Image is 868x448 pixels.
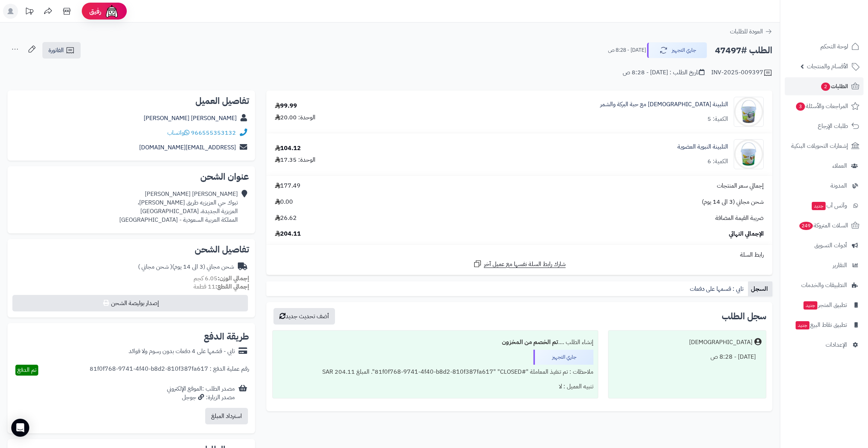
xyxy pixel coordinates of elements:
span: تطبيق نقاط البيع [795,320,847,330]
a: الطلبات2 [785,77,863,95]
a: 966555353132 [191,128,236,137]
span: 26.62 [275,214,297,222]
span: العودة للطلبات [730,27,763,36]
a: تطبيق المتجرجديد [785,296,863,314]
span: المدونة [830,180,847,191]
span: المراجعات والأسئلة [795,101,848,111]
div: INV-2025-009397 [711,68,772,77]
h2: تفاصيل الشحن [14,245,249,254]
div: 104.12 [275,144,301,153]
a: المراجعات والأسئلة3 [785,97,863,115]
div: الكمية: 6 [707,157,728,166]
span: أدوات التسويق [814,240,847,251]
span: 249 [799,221,813,230]
small: 11 قطعة [194,282,249,291]
a: واتساب [167,128,189,137]
div: تاريخ الطلب : [DATE] - 8:28 ص [623,68,704,77]
span: رفيق [89,7,101,16]
div: ملاحظات : تم تنفيذ المعاملة "#81f0f768-9741-4f40-b8d2-810f387fa617" "CLOSED". المبلغ 204.11 SAR [277,365,593,379]
button: جاري التجهيز [647,42,707,58]
div: [PERSON_NAME] [PERSON_NAME] تبوك حي العزيزيه طريق [PERSON_NAME]، العزيزية الجديدة، [GEOGRAPHIC_DA... [119,190,238,224]
span: 0.00 [275,198,293,206]
div: الكمية: 5 [707,115,728,123]
span: الطلبات [820,81,848,92]
div: الوحدة: 20.00 [275,113,315,122]
a: العودة للطلبات [730,27,772,36]
div: مصدر الزيارة: جوجل [167,393,235,402]
a: شارك رابط السلة نفسها مع عميل آخر [473,259,566,269]
a: تابي : قسمها على دفعات [687,281,748,296]
h2: عنوان الشحن [14,172,249,181]
a: السلات المتروكة249 [785,216,863,235]
div: [DEMOGRAPHIC_DATA] [689,338,752,347]
a: وآتس آبجديد [785,197,863,215]
div: Open Intercom Messenger [11,419,29,437]
img: 1700931718-Talbinah%20Original-90x90.jpg [734,139,763,169]
span: 3 [796,102,805,111]
a: التقارير [785,256,863,274]
strong: إجمالي الوزن: [218,274,249,283]
div: تابي - قسّمها على 4 دفعات بدون رسوم ولا فوائد [129,347,235,356]
a: تطبيق نقاط البيعجديد [785,316,863,334]
span: جديد [803,301,817,310]
span: شحن مجاني (3 الى 14 يوم) [702,198,764,206]
b: تم الخصم من المخزون [502,338,558,347]
a: [PERSON_NAME] [PERSON_NAME] [144,114,237,123]
small: [DATE] - 8:28 ص [608,47,646,54]
span: السلات المتروكة [799,220,848,231]
span: 2 [821,82,830,91]
span: ضريبة القيمة المضافة [715,214,764,222]
div: رقم عملية الدفع : 81f0f768-9741-4f40-b8d2-810f387fa617 [90,365,249,376]
span: طلبات الإرجاع [818,121,848,131]
span: لوحة التحكم [820,41,848,52]
span: 204.11 [275,230,301,238]
a: التطبيقات والخدمات [785,276,863,294]
div: مصدر الطلب :الموقع الإلكتروني [167,385,235,402]
span: إشعارات التحويلات البنكية [791,141,848,151]
a: أدوات التسويق [785,236,863,254]
div: شحن مجاني (3 الى 14 يوم) [138,263,234,271]
a: [EMAIL_ADDRESS][DOMAIN_NAME] [139,143,236,152]
a: الفاتورة [42,42,81,59]
a: التلبينة [DEMOGRAPHIC_DATA] مع حبة البركة والشمر [600,100,728,109]
span: وآتس آب [811,200,847,211]
a: إشعارات التحويلات البنكية [785,137,863,155]
span: التقارير [833,260,847,271]
img: ai-face.png [104,4,119,19]
button: استرداد المبلغ [205,408,248,424]
h2: تفاصيل العميل [14,96,249,105]
a: تحديثات المنصة [20,4,39,21]
div: تنبيه العميل : لا [277,379,593,394]
span: إجمالي سعر المنتجات [717,182,764,190]
a: السجل [748,281,772,296]
a: العملاء [785,157,863,175]
span: شارك رابط السلة نفسها مع عميل آخر [484,260,566,269]
span: ( شحن مجاني ) [138,262,172,271]
small: 6.05 كجم [194,274,249,283]
h3: سجل الطلب [722,312,766,321]
span: جديد [812,202,826,210]
div: 99.99 [275,102,297,110]
strong: إجمالي القطع: [215,282,249,291]
h2: الطلب #47497 [715,43,772,58]
h2: طريقة الدفع [204,332,249,341]
span: الإعدادات [826,340,847,350]
button: إصدار بوليصة الشحن [12,295,248,311]
button: أضف تحديث جديد [273,308,335,325]
a: الإعدادات [785,336,863,354]
span: تم الدفع [17,365,36,374]
span: تطبيق المتجر [803,300,847,310]
span: الإجمالي النهائي [729,230,764,238]
div: رابط السلة [269,251,769,259]
a: التلبينة النبوية العضوية [677,143,728,151]
span: التطبيقات والخدمات [801,280,847,290]
span: الفاتورة [48,46,64,55]
span: الأقسام والمنتجات [807,61,848,72]
div: إنشاء الطلب .... [277,335,593,350]
span: العملاء [832,161,847,171]
a: طلبات الإرجاع [785,117,863,135]
span: جديد [796,321,809,329]
img: 1700931864-Talbinah%20with%20Fennel%20Seeds-90x90.jpg [734,97,763,127]
div: جاري التجهيز [533,350,593,365]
